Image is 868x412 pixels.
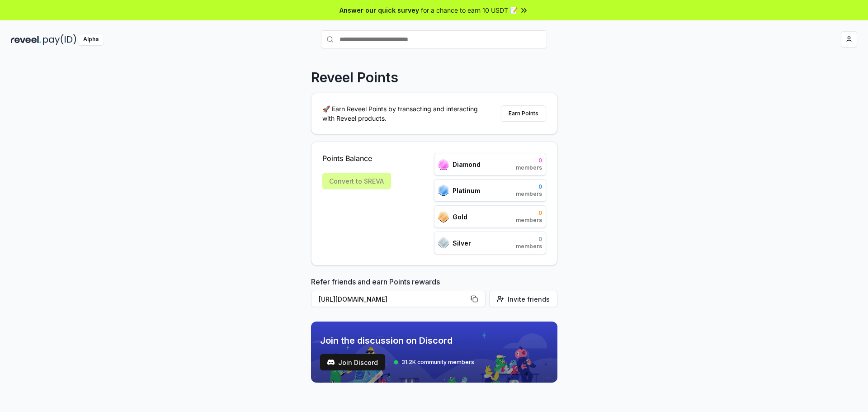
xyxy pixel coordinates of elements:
span: Invite friends [508,294,550,304]
img: test [327,359,335,366]
span: members [516,217,542,224]
img: ranks_icon [438,159,449,170]
span: 0 [516,157,542,164]
span: 0 [516,236,542,243]
img: ranks_icon [438,185,449,196]
img: discord_banner [311,322,557,383]
span: members [516,190,542,198]
button: Join Discord [320,354,385,370]
span: members [516,243,542,250]
p: 🚀 Earn Reveel Points by transacting and interacting with Reveel products. [322,104,485,123]
img: reveel_dark [11,34,41,45]
p: Reveel Points [311,69,398,85]
img: ranks_icon [438,211,449,223]
button: [URL][DOMAIN_NAME] [311,291,486,307]
span: 31.2K community members [401,359,474,366]
span: Answer our quick survey [340,5,419,15]
div: Refer friends and earn Points rewards [311,276,557,311]
img: ranks_icon [438,237,449,249]
div: Alpha [78,34,104,45]
button: Invite friends [489,291,557,307]
a: testJoin Discord [320,354,385,370]
span: Silver [453,238,471,248]
span: 0 [516,209,542,217]
span: 0 [516,183,542,190]
span: Join Discord [338,358,378,367]
span: for a chance to earn 10 USDT 📝 [421,5,518,15]
span: Diamond [453,160,481,169]
span: members [516,164,542,171]
span: Platinum [453,186,480,195]
span: Gold [453,212,467,222]
span: Join the discussion on Discord [320,334,474,347]
button: Earn Points [501,105,546,122]
img: pay_id [43,34,76,45]
span: Points Balance [322,153,391,164]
